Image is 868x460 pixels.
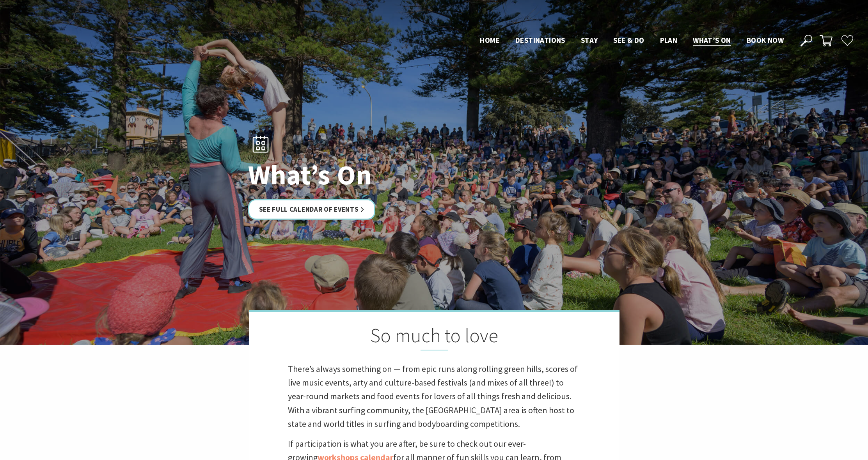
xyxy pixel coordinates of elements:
[472,34,792,47] nav: Main Menu
[581,35,598,45] span: Stay
[660,35,678,45] span: Plan
[480,35,500,45] span: Home
[693,35,731,45] span: What’s On
[288,362,580,431] p: There’s always something on — from epic runs along rolling green hills, scores of live music even...
[515,35,565,45] span: Destinations
[288,324,580,350] h2: So much to love
[613,35,644,45] span: See & Do
[747,35,784,45] span: Book now
[248,199,376,220] a: See Full Calendar of Events
[248,160,469,190] h1: What’s On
